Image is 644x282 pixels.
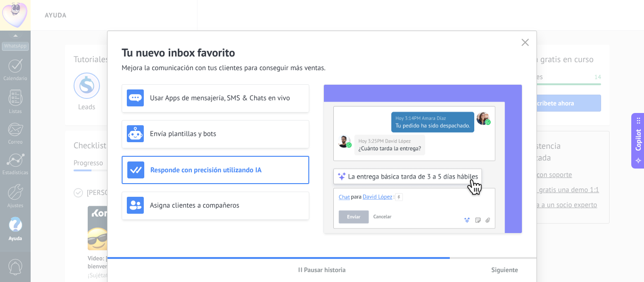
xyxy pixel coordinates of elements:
h3: Asigna clientes a compañeros [150,201,304,210]
h2: Tu nuevo inbox favorito [122,45,522,60]
h3: Responde con precisión utilizando IA [150,166,304,175]
h3: Usar Apps de mensajería, SMS & Chats en vivo [150,94,304,103]
button: Siguiente [487,263,522,277]
span: Copilot [634,129,643,151]
button: Pausar historia [294,263,350,277]
span: Mejora la comunicación con tus clientes para conseguir más ventas. [122,64,326,73]
span: Siguiente [491,266,518,273]
span: Pausar historia [304,266,346,273]
h3: Envía plantillas y bots [150,129,304,138]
